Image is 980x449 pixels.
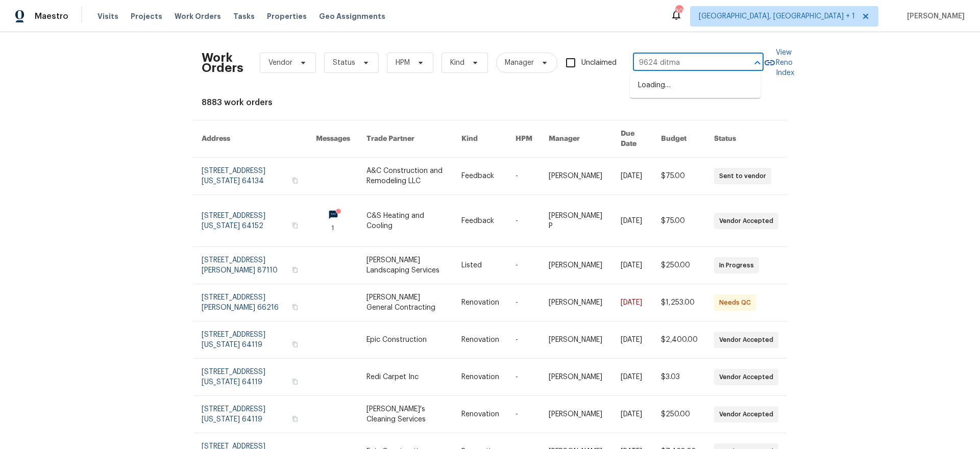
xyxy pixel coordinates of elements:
[358,195,454,247] td: C&S Heating and Cooling
[358,158,454,195] td: A&C Construction and Remodeling LLC
[541,158,612,195] td: [PERSON_NAME]
[507,195,541,247] td: -
[290,265,300,275] button: Copy Address
[630,73,761,98] div: Loading…
[507,158,541,195] td: -
[35,11,68,21] span: Maestro
[175,11,221,21] span: Work Orders
[453,120,507,158] th: Kind
[319,11,385,21] span: Geo Assignments
[764,47,794,78] a: View Reno Index
[358,359,454,396] td: Redi Carpet Inc
[653,120,706,158] th: Budget
[268,58,292,68] span: Vendor
[453,158,507,195] td: Feedback
[358,120,454,158] th: Trade Partner
[290,303,300,312] button: Copy Address
[267,11,307,21] span: Properties
[699,11,855,21] span: [GEOGRAPHIC_DATA], [GEOGRAPHIC_DATA] + 1
[193,120,308,158] th: Address
[541,396,612,433] td: [PERSON_NAME]
[396,58,410,68] span: HPM
[290,340,300,349] button: Copy Address
[202,97,778,108] div: 8883 work orders
[290,377,300,386] button: Copy Address
[453,284,507,321] td: Renovation
[358,247,454,284] td: [PERSON_NAME] Landscaping Services
[453,247,507,284] td: Listed
[507,396,541,433] td: -
[750,56,765,70] button: Close
[541,284,612,321] td: [PERSON_NAME]
[358,321,454,359] td: Epic Construction
[903,11,965,21] span: [PERSON_NAME]
[507,120,541,158] th: HPM
[453,396,507,433] td: Renovation
[202,53,243,73] h2: Work Orders
[290,414,300,423] button: Copy Address
[131,11,162,21] span: Projects
[290,176,300,185] button: Copy Address
[675,6,682,16] div: 30
[453,195,507,247] td: Feedback
[333,58,355,68] span: Status
[706,120,787,158] th: Status
[541,120,612,158] th: Manager
[97,11,118,21] span: Visits
[505,58,534,68] span: Manager
[453,359,507,396] td: Renovation
[453,321,507,359] td: Renovation
[541,195,612,247] td: [PERSON_NAME] P
[507,321,541,359] td: -
[450,58,464,68] span: Kind
[233,13,255,20] span: Tasks
[358,284,454,321] td: [PERSON_NAME] General Contracting
[507,247,541,284] td: -
[290,221,300,230] button: Copy Address
[541,359,612,396] td: [PERSON_NAME]
[308,120,358,158] th: Messages
[633,55,735,71] input: Enter in an address
[541,247,612,284] td: [PERSON_NAME]
[581,58,617,68] span: Unclaimed
[507,359,541,396] td: -
[507,284,541,321] td: -
[358,396,454,433] td: [PERSON_NAME]'s Cleaning Services
[541,321,612,359] td: [PERSON_NAME]
[612,120,653,158] th: Due Date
